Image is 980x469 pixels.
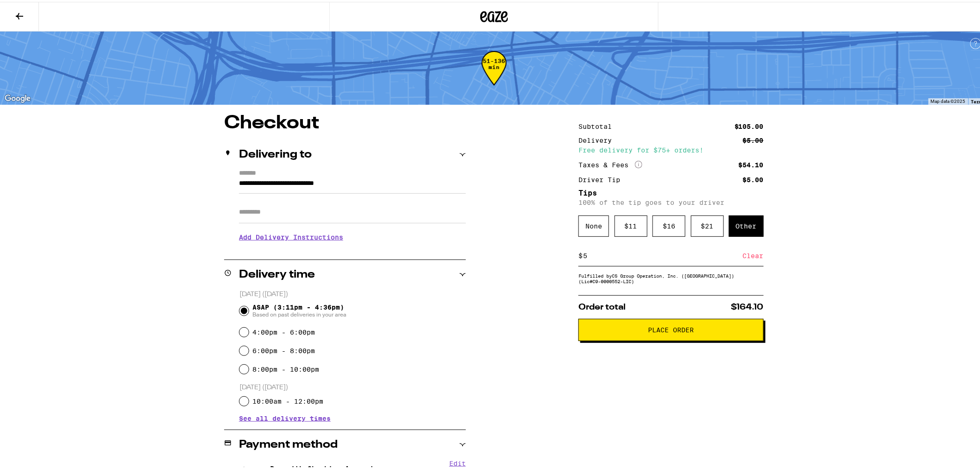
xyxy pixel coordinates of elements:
[735,121,764,128] div: $105.00
[653,214,685,235] div: $ 16
[239,225,466,246] h3: Add Delivery Instructions
[578,175,627,181] div: Driver Tip
[239,437,338,449] h2: Payment method
[578,244,583,264] div: $
[578,317,764,339] button: Place Order
[648,325,694,331] span: Place Order
[578,159,642,167] div: Taxes & Fees
[252,396,323,403] label: 10:00am - 12:00pm
[578,135,618,142] div: Delivery
[578,214,609,235] div: None
[615,214,647,235] div: $ 11
[578,188,764,195] h5: Tips
[931,97,966,102] span: Map data ©2025
[743,135,764,142] div: $5.00
[743,175,764,181] div: $5.00
[239,381,466,390] p: [DATE] ([DATE])
[578,271,764,282] div: Fulfilled by CS Group Operation, Inc. ([GEOGRAPHIC_DATA]) (Lic# C9-0000552-LIC )
[578,145,764,152] div: Free delivery for $75+ orders!
[2,91,33,103] a: Open this area in Google Maps (opens a new window)
[252,364,319,371] label: 8:00pm - 10:00pm
[239,246,466,254] p: We'll contact you at [PHONE_NUMBER] when we arrive
[239,147,312,158] h2: Delivering to
[583,250,743,258] input: 0
[252,302,346,317] span: ASAP (3:11pm - 4:36pm)
[239,413,331,420] button: See all delivery times
[252,345,315,353] label: 6:00pm - 8:00pm
[578,301,626,310] span: Order total
[731,301,764,310] span: $164.10
[6,6,67,14] span: Hi. Need any help?
[2,91,33,103] img: Google
[252,327,315,334] label: 4:00pm - 6:00pm
[691,214,724,235] div: $ 21
[729,214,764,235] div: Other
[739,160,764,166] div: $54.10
[578,197,764,204] p: 100% of the tip goes to your driver
[449,458,466,465] button: Edit
[239,288,466,297] p: [DATE] ([DATE])
[239,267,315,279] h2: Delivery time
[482,56,507,91] div: 51-136 min
[252,309,346,317] span: Based on past deliveries in your area
[743,244,764,264] div: Clear
[224,112,466,131] h1: Checkout
[578,121,618,128] div: Subtotal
